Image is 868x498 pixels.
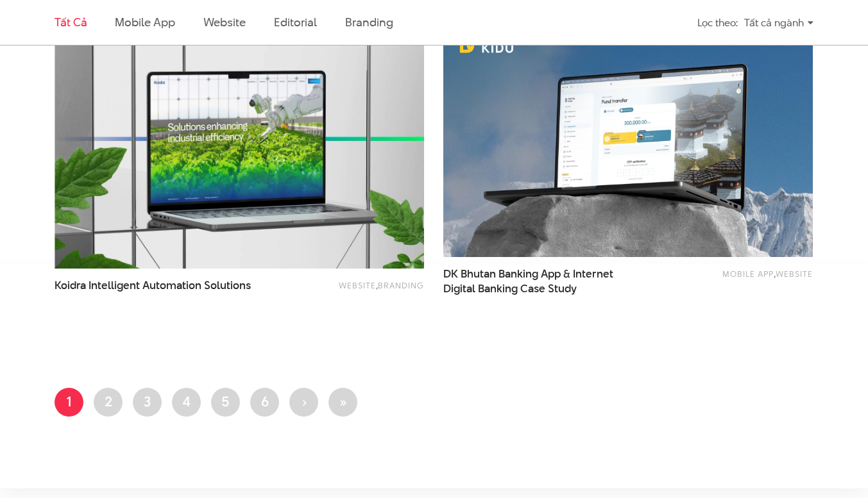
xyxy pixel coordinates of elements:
[665,267,813,290] div: ,
[378,279,424,291] a: Branding
[115,14,174,30] a: Mobile app
[776,268,813,279] a: Website
[274,14,317,30] a: Editorial
[744,12,813,34] div: Tất cả ngành
[94,388,123,417] a: 2
[339,279,376,291] a: Website
[250,388,279,417] a: 6
[203,14,246,30] a: Website
[142,278,201,293] span: Automation
[443,10,813,257] img: DK-Bhutan
[302,392,307,411] span: ›
[443,267,647,296] span: DK Bhutan Banking App & Internet
[697,12,738,34] div: Lọc theo:
[211,388,240,417] a: 5
[204,278,251,293] span: Solutions
[339,392,347,411] span: »
[277,278,424,301] div: ,
[55,14,87,30] a: Tất cả
[345,14,393,30] a: Branding
[722,268,774,279] a: Mobile app
[89,278,140,293] span: Intelligent
[443,281,577,296] span: Digital Banking Case Study
[133,388,162,417] a: 3
[55,278,258,308] a: Koidra Intelligent Automation Solutions
[55,21,424,269] img: Koidra Thumbnail
[172,388,201,417] a: 4
[443,267,647,296] a: DK Bhutan Banking App & InternetDigital Banking Case Study
[55,278,86,293] span: Koidra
